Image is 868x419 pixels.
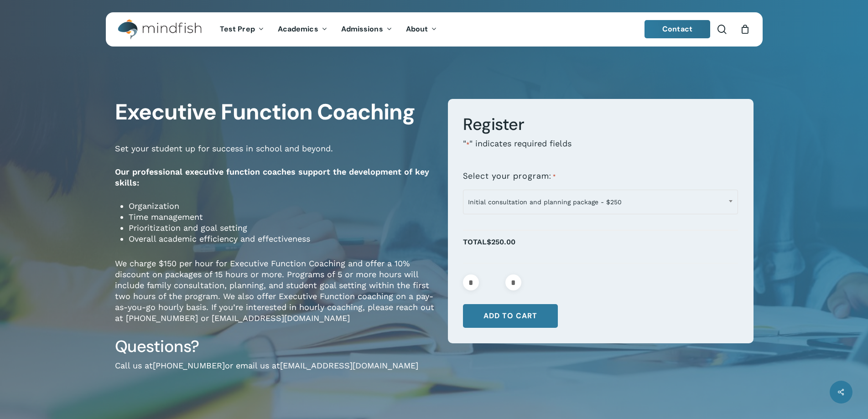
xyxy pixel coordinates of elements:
header: Main Menu [106,12,763,47]
p: Call us at or email us at [115,360,434,383]
button: Add to cart [463,304,558,328]
a: [PHONE_NUMBER] [153,361,225,370]
a: Admissions [334,26,399,33]
a: Academics [271,26,334,33]
a: Test Prep [213,26,271,33]
a: Contact [645,20,710,38]
a: Cart [740,24,750,34]
li: Overall academic efficiency and effectiveness [129,233,434,244]
span: Test Prep [220,24,255,34]
span: Admissions [341,24,383,34]
li: Time management [129,212,434,222]
li: Prioritization and goal setting [129,222,434,233]
span: $250.00 [487,238,515,246]
nav: Main Menu [213,12,444,47]
li: Organization [129,201,434,212]
span: Initial consultation and planning package - $250 [463,192,738,212]
strong: Our professional executive function coaches support the development of key skills: [115,167,429,187]
p: Total [463,235,738,259]
h1: Executive Function Coaching [115,99,434,125]
span: Initial consultation and planning package - $250 [463,190,738,214]
p: We charge $150 per hour for Executive Function Coaching and offer a 10% discount on packages of 1... [115,258,434,336]
input: Product quantity [482,274,503,290]
h3: Questions? [115,336,434,357]
a: [EMAIL_ADDRESS][DOMAIN_NAME] [280,361,418,370]
h3: Register [463,114,738,135]
span: Academics [278,24,318,34]
a: About [399,26,444,33]
p: " " indicates required fields [463,138,738,162]
span: About [406,24,428,34]
span: Contact [662,24,692,34]
p: Set your student up for success in school and beyond. [115,143,434,166]
iframe: Chatbot [661,352,855,406]
label: Select your program: [463,171,556,181]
